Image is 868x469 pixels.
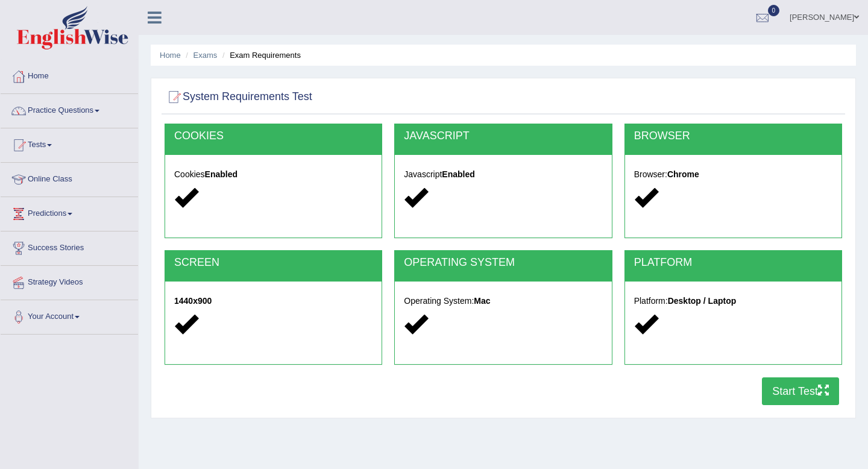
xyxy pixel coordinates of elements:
a: Online Class [1,163,138,193]
a: Strategy Videos [1,266,138,296]
h2: JAVASCRIPT [404,130,602,142]
h5: Cookies [174,170,373,179]
a: Predictions [1,197,138,227]
a: Exams [193,51,218,60]
strong: 1440x900 [174,296,212,306]
h5: Browser: [634,170,832,179]
strong: Chrome [667,169,699,179]
h2: PLATFORM [634,257,832,269]
h2: OPERATING SYSTEM [404,257,602,269]
a: Your Account [1,300,138,330]
a: Success Stories [1,231,138,262]
button: Start Test [762,377,839,405]
strong: Enabled [205,169,237,179]
h2: COOKIES [174,130,373,142]
li: Exam Requirements [219,49,301,61]
h5: Javascript [404,170,602,179]
a: Home [160,51,181,60]
h2: BROWSER [634,130,832,142]
strong: Desktop / Laptop [668,296,737,306]
strong: Mac [474,296,490,306]
a: Practice Questions [1,94,138,124]
strong: Enabled [442,169,474,179]
h5: Platform: [634,297,832,306]
h5: Operating System: [404,297,602,306]
h2: SCREEN [174,257,373,269]
span: 0 [768,5,780,16]
a: Tests [1,128,138,159]
a: Home [1,60,138,90]
h2: System Requirements Test [165,88,312,106]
